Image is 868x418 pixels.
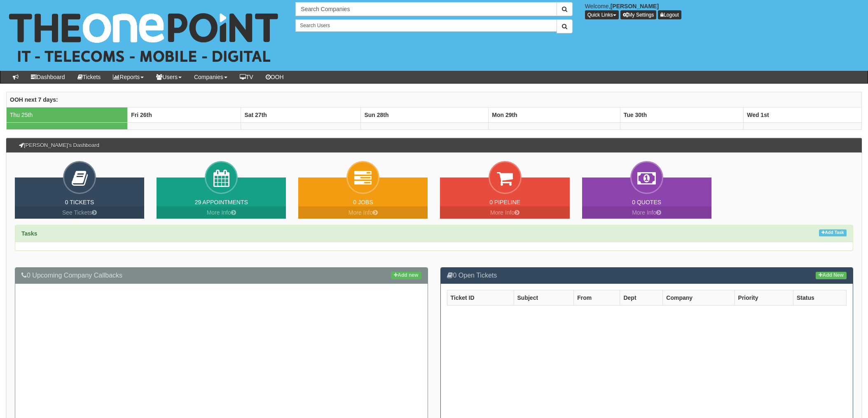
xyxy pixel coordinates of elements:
a: Add new [391,272,421,279]
a: Tickets [71,71,107,83]
h3: [PERSON_NAME]'s Dashboard [15,138,103,152]
th: Sat 27th [241,107,361,122]
th: Dept [620,290,663,305]
a: Add Task [819,229,847,236]
strong: Tasks [21,230,37,237]
b: [PERSON_NAME] [611,3,659,9]
a: Dashboard [25,71,71,83]
th: Subject [514,290,574,305]
th: OOH next 7 days: [7,92,862,107]
th: From [574,290,620,305]
a: TV [234,71,260,83]
a: 0 Pipeline [489,199,520,205]
a: Reports [107,71,150,83]
a: Logout [658,10,681,19]
th: Mon 29th [489,107,620,122]
a: OOH [260,71,290,83]
th: Wed 1st [744,107,862,122]
a: 29 Appointments [195,199,248,205]
input: Search Users [295,19,557,32]
a: More Info [298,206,428,219]
a: Users [150,71,188,83]
th: Company [663,290,735,305]
th: Tue 30th [620,107,743,122]
a: 0 Quotes [632,199,661,205]
th: Ticket ID [447,290,514,305]
h3: 0 Upcoming Company Callbacks [21,272,421,279]
a: More Info [440,206,569,219]
th: Sun 28th [361,107,489,122]
th: Fri 26th [128,107,241,122]
a: See Tickets [15,206,144,219]
th: Priority [735,290,793,305]
a: More Info [582,206,711,219]
div: Welcome, [579,2,868,19]
a: My Settings [620,10,657,19]
input: Search Companies [295,2,557,16]
a: 0 Jobs [353,199,373,205]
td: Thu 25th [7,107,128,122]
a: More Info [157,206,286,219]
a: Companies [188,71,234,83]
h3: 0 Open Tickets [447,272,847,279]
th: Status [793,290,846,305]
a: 0 Tickets [65,199,94,205]
button: Quick Links [585,10,619,19]
a: Add New [816,272,847,279]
